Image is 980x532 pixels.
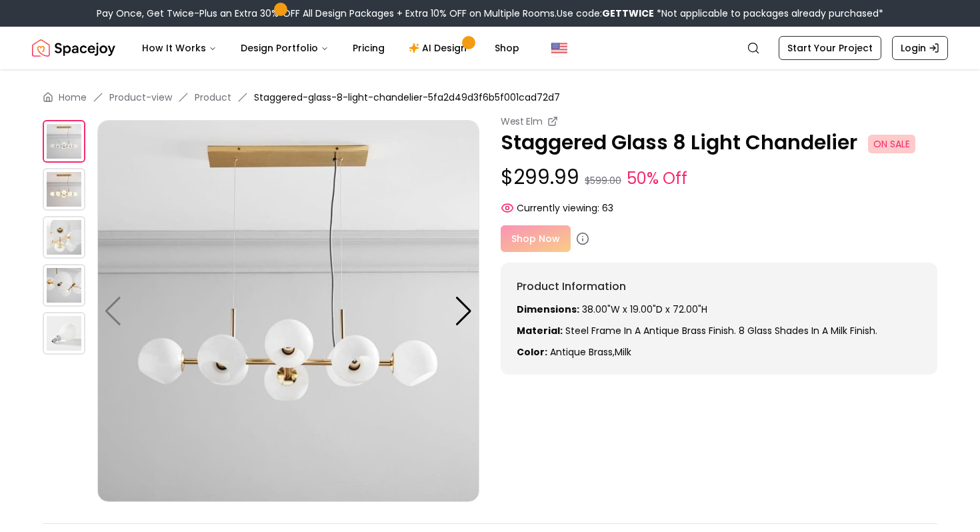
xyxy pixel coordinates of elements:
span: ON SALE [868,135,915,153]
small: West Elm [501,115,542,128]
a: AI Design [398,35,481,61]
nav: Global [32,27,948,69]
nav: breadcrumb [43,91,937,104]
img: Spacejoy Logo [32,35,115,61]
img: https://storage.googleapis.com/spacejoy-main/assets/5fa2d49d3f6b5f001cad72d7/product_2_ehobgo0e5j58 [43,216,85,259]
p: 38.00"W x 19.00"D x 72.00"H [517,303,921,316]
p: $299.99 [501,165,937,191]
span: Steel frame in a Antique Brass finish. 8 glass shades in a Milk finish. [565,324,877,337]
a: Shop [484,35,530,61]
span: Use code: [557,7,654,20]
b: GETTWICE [602,7,654,20]
nav: Main [131,35,530,61]
span: antique brass , [550,345,615,359]
span: *Not applicable to packages already purchased* [654,7,883,20]
img: https://storage.googleapis.com/spacejoy-main/assets/5fa2d49d3f6b5f001cad72d7/product_3_gnp0l378049c [43,264,85,307]
small: 50% Off [627,167,687,191]
span: Staggered-glass-8-light-chandelier-5fa2d49d3f6b5f001cad72d7 [254,91,560,104]
a: Pricing [342,35,395,61]
img: https://storage.googleapis.com/spacejoy-main/assets/5fa2d49d3f6b5f001cad72d7/product_1_b7m1n2dbo4nb [43,168,85,211]
a: Spacejoy [32,35,115,61]
strong: Material: [517,324,563,337]
strong: Color: [517,345,547,359]
a: Product [195,91,231,104]
img: https://storage.googleapis.com/spacejoy-main/assets/5fa2d49d3f6b5f001cad72d7/product_1_b7m1n2dbo4nb [479,120,861,502]
span: milk [615,345,631,359]
a: Product-view [109,91,172,104]
img: United States [551,40,567,56]
a: Start Your Project [779,36,881,60]
small: $599.00 [585,174,621,187]
strong: Dimensions: [517,303,579,316]
a: Home [59,91,87,104]
span: 63 [602,201,613,215]
div: Pay Once, Get Twice-Plus an Extra 30% OFF All Design Packages + Extra 10% OFF on Multiple Rooms. [97,7,883,20]
h6: Product Information [517,279,921,295]
span: Currently viewing: [517,201,599,215]
a: Login [892,36,948,60]
img: https://storage.googleapis.com/spacejoy-main/assets/5fa2d49d3f6b5f001cad72d7/product_0_fl0lba6ndjl [43,120,85,163]
img: https://storage.googleapis.com/spacejoy-main/assets/5fa2d49d3f6b5f001cad72d7/product_4_5i279idij2e2 [43,312,85,355]
img: https://storage.googleapis.com/spacejoy-main/assets/5fa2d49d3f6b5f001cad72d7/product_0_fl0lba6ndjl [97,120,479,502]
button: How It Works [131,35,227,61]
button: Design Portfolio [230,35,339,61]
p: Staggered Glass 8 Light Chandelier [501,131,937,155]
